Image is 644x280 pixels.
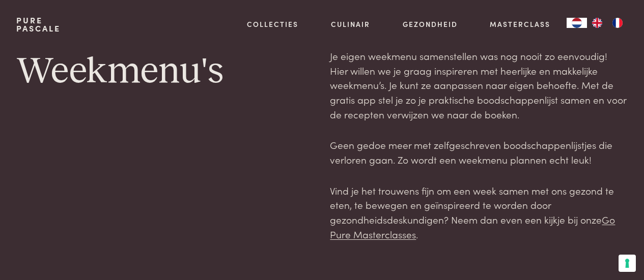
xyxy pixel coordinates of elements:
[16,49,314,95] h1: Weekmenu's
[330,212,615,241] a: Go Pure Masterclasses
[330,138,628,167] p: Geen gedoe meer met zelfgeschreven boodschappenlijstjes die verloren gaan. Zo wordt een weekmenu ...
[490,19,550,29] a: Masterclass
[16,16,61,33] a: PurePascale
[619,255,636,272] button: Uw voorkeuren voor toestemming voor trackingtechnologieën
[330,49,628,121] p: Je eigen weekmenu samenstellen was nog nooit zo eenvoudig! Hier willen we je graag inspireren met...
[587,18,607,28] a: EN
[567,18,587,28] div: Language
[567,18,628,28] aside: Language selected: Nederlands
[330,183,628,242] p: Vind je het trouwens fijn om een week samen met ons gezond te eten, te bewegen en geïnspireerd te...
[607,18,628,28] a: FR
[587,18,628,28] ul: Language list
[567,18,587,28] a: NL
[403,19,458,29] a: Gezondheid
[247,19,298,29] a: Collecties
[331,19,370,29] a: Culinair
